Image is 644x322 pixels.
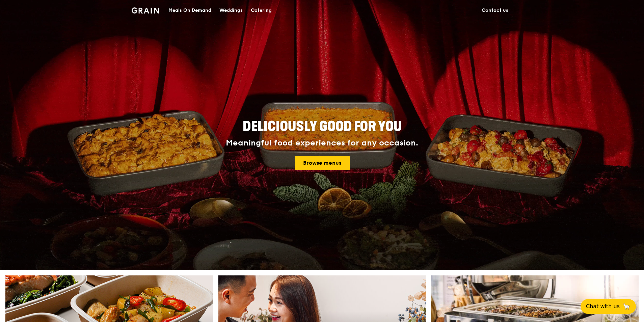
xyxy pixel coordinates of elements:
a: Contact us [478,0,512,21]
div: Catering [251,0,272,21]
span: 🦙 [622,302,630,311]
img: Grain [132,7,159,14]
div: Weddings [219,0,243,21]
span: Deliciously good for you [243,118,402,135]
div: Meals On Demand [168,0,211,21]
div: Meaningful food experiences for any occasion. [200,138,444,148]
a: Weddings [215,0,247,21]
a: Catering [247,0,276,21]
a: Browse menus [295,156,350,170]
span: Chat with us [586,302,620,311]
button: Chat with us🦙 [581,299,636,314]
